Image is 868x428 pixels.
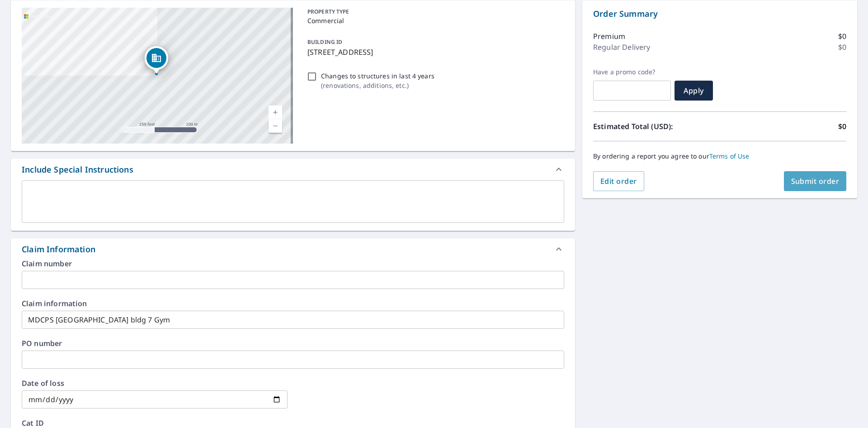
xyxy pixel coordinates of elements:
[321,81,434,90] p: ( renovations, additions, etc. )
[269,119,282,133] a: Current Level 17, Zoom Out
[307,38,342,46] p: BUILDING ID
[321,71,434,81] p: Changes to structures in last 4 years
[593,68,671,76] label: Have a promo code?
[307,16,561,25] p: Commercial
[22,164,133,176] div: Include Special Instructions
[709,152,750,160] a: Terms of Use
[269,106,282,119] a: Current Level 17, Zoom In
[22,380,288,387] label: Date of loss
[307,47,561,58] p: [STREET_ADDRESS]
[784,171,847,191] button: Submit order
[145,46,168,74] div: Dropped pin, building 1, Commercial property, 1840 NW 157th St Opa Locka, FL 33054
[600,176,637,186] span: Edit order
[22,243,95,255] div: Claim Information
[593,152,846,160] p: By ordering a report you agree to our
[593,8,846,20] p: Order Summary
[791,176,840,186] span: Submit order
[593,121,720,132] p: Estimated Total (USD):
[11,159,575,180] div: Include Special Instructions
[22,340,564,347] label: PO number
[307,8,561,16] p: PROPERTY TYPE
[593,31,625,42] p: Premium
[593,42,650,53] p: Regular Delivery
[22,419,564,427] label: Cat ID
[838,42,846,53] p: $0
[675,81,713,101] button: Apply
[838,121,846,132] p: $0
[682,86,706,96] span: Apply
[22,300,564,307] label: Claim information
[11,238,575,260] div: Claim Information
[593,171,644,191] button: Edit order
[22,260,564,267] label: Claim number
[838,31,846,42] p: $0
